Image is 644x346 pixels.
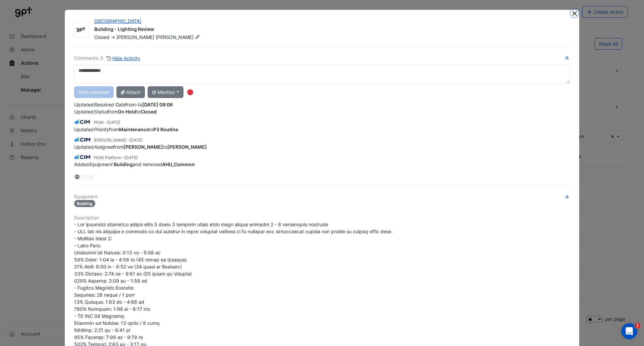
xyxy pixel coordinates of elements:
[94,34,109,40] span: Closed
[74,200,95,207] span: Building
[123,144,163,150] strong: [PERSON_NAME]
[119,127,149,132] strong: Maintenance
[114,161,133,167] strong: Building
[94,18,141,24] a: [GEOGRAPHIC_DATA]
[94,102,125,107] em: Resolved Date
[571,10,578,17] button: Close
[142,102,173,107] strong: 2025-07-29 09:06:36
[94,127,109,132] em: Priority
[136,102,138,107] strong: -
[74,118,91,126] img: CIM
[124,155,138,160] span: 2021-10-26 12:15:27
[74,175,80,179] fa-layers: Scroll to Top
[162,161,195,167] strong: AHU_Common
[94,137,143,143] small: [PERSON_NAME] -
[107,120,120,125] span: 2025-03-02 11:22:48
[94,144,113,150] em: Assignee
[94,109,108,114] em: Status
[141,109,157,114] strong: Closed
[148,86,183,98] button: @ Mention
[111,34,115,40] span: ->
[153,127,178,132] strong: P3 Routine
[74,153,91,161] img: CIM
[73,26,89,33] img: GPT Retail
[74,109,157,114] span: Updated from to
[118,109,136,114] strong: On Hold
[94,119,120,126] small: PEAK -
[167,144,207,150] strong: [PERSON_NAME]
[116,86,145,98] button: Attach
[187,89,193,95] div: Tooltip anchor
[94,155,138,161] small: PEAK Platform -
[156,34,201,41] span: [PERSON_NAME]
[74,194,570,200] h6: Equipment
[74,136,91,143] img: CIM
[74,54,141,62] div: Comments: 0
[74,127,178,132] span: Updated from to
[74,102,173,107] span: Updated from to
[74,161,195,167] span: Added and removed
[89,161,112,167] em: Equipment
[635,323,640,329] span: 1
[94,26,563,34] div: Building - Lighting Review
[106,54,141,62] button: Hide Activity
[129,138,143,143] span: 2022-09-26 13:58:14
[74,215,570,221] h6: Description
[74,144,207,150] span: Updated from to
[116,34,154,40] span: [PERSON_NAME]
[621,323,637,339] iframe: Intercom live chat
